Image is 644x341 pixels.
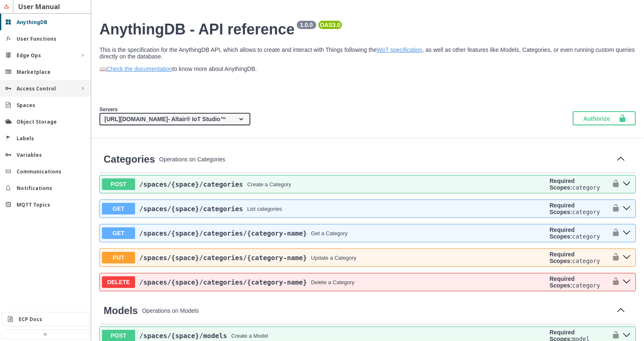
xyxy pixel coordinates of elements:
b: Required Scopes: [550,275,575,289]
a: Models [104,305,138,317]
span: GET [102,203,135,214]
button: delete ​/spaces​/{space}​/categories​/{category-name} [620,277,633,287]
a: /spaces/{space}/categories [139,205,243,213]
span: Servers [99,107,118,112]
span: /spaces /{space} /categories [139,205,243,213]
button: Collapse operation [614,153,627,166]
button: POST/spaces/{space}/categoriesCreate a Category [102,178,546,190]
pre: 1.0.0 [298,22,315,28]
b: Required Scopes: [550,227,575,240]
span: Categories [104,153,155,165]
button: authorization button unlocked [608,251,620,264]
b: Required Scopes: [550,251,575,264]
span: /spaces /{space} /categories /{category-name} [139,278,307,286]
div: List categories [247,206,282,212]
button: get ​/spaces​/{space}​/categories [620,203,633,214]
button: authorization button unlocked [608,227,620,240]
b: Required Scopes: [550,202,575,215]
p: Operations on Models [142,307,610,314]
div: Create a Model [231,333,268,339]
div: Get a Category [311,230,348,236]
button: get ​/spaces​/{space}​/categories​/{category-name} [620,228,633,239]
a: /spaces/{space}/categories [139,180,243,188]
button: GET/spaces/{space}/categoriesList categories [102,203,546,214]
span: GET [102,227,135,239]
span: POST [102,178,135,190]
a: /spaces/{space}/categories/{category-name} [139,254,307,262]
button: Authorize [573,111,636,125]
span: PUT [102,252,135,263]
a: Categories [104,153,155,165]
code: category [572,209,600,215]
div: Delete a Category [311,279,355,285]
pre: OAS 3.0 [320,22,341,28]
p: Operations on Categories [159,156,610,163]
code: category [572,233,600,240]
button: PUT/spaces/{space}/categories/{category-name}Update a Category [102,252,546,263]
button: authorization button unlocked [608,178,620,191]
span: Authorize [583,114,618,122]
span: /spaces /{space} /models [139,332,227,340]
a: /spaces/{space}/categories/{category-name} [139,229,307,237]
span: /spaces /{space} /categories /{category-name} [139,254,307,262]
button: authorization button unlocked [608,275,620,289]
a: /spaces/{space}/models [139,332,227,340]
button: Collapse operation [614,304,627,317]
button: post ​/spaces​/{space}​/categories [620,179,633,190]
button: put ​/spaces​/{space}​/categories​/{category-name} [620,252,633,263]
button: DELETE/spaces/{space}/categories/{category-name}Delete a Category [102,276,546,288]
span: DELETE [102,276,135,288]
div: Update a Category [311,255,356,261]
code: category [572,184,600,191]
h2: AnythingDB - API reference [99,21,636,38]
p: 📖 to know more about AnythingDB. [99,66,636,72]
a: /spaces/{space}/categories/{category-name} [139,278,307,286]
b: Required Scopes: [550,178,575,191]
code: category [572,282,600,289]
p: This is the specification for the AnythingDB API, which allows to create and interact with Things... [99,46,636,60]
a: Check the documentation [107,66,172,72]
span: /spaces /{space} /categories /{category-name} [139,229,307,237]
button: post ​/spaces​/{space}​/models [620,330,633,341]
a: WoT specification [377,46,422,53]
button: authorization button unlocked [608,202,620,215]
span: /spaces /{space} /categories [139,180,243,188]
div: Create a Category [247,181,291,188]
code: category [572,258,600,264]
button: GET/spaces/{space}/categories/{category-name}Get a Category [102,227,546,239]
